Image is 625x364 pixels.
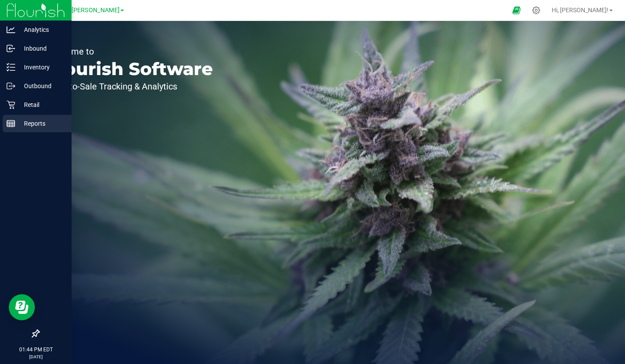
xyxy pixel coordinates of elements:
[47,82,213,91] p: Seed-to-Sale Tracking & Analytics
[47,60,213,78] p: Flourish Software
[7,25,15,34] inline-svg: Analytics
[7,100,15,109] inline-svg: Retail
[55,7,120,14] span: GA1 - [PERSON_NAME]
[507,2,526,19] span: Open Ecommerce Menu
[15,43,68,54] p: Inbound
[531,6,542,14] div: Manage settings
[15,24,68,35] p: Analytics
[4,354,68,360] p: [DATE]
[7,44,15,53] inline-svg: Inbound
[15,118,68,129] p: Reports
[4,346,68,354] p: 01:44 PM EDT
[552,7,608,14] span: Hi, [PERSON_NAME]!
[15,81,68,91] p: Outbound
[9,294,35,320] iframe: Resource center
[15,62,68,72] p: Inventory
[47,47,213,56] p: Welcome to
[7,63,15,72] inline-svg: Inventory
[15,100,68,110] p: Retail
[7,119,15,128] inline-svg: Reports
[7,82,15,90] inline-svg: Outbound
